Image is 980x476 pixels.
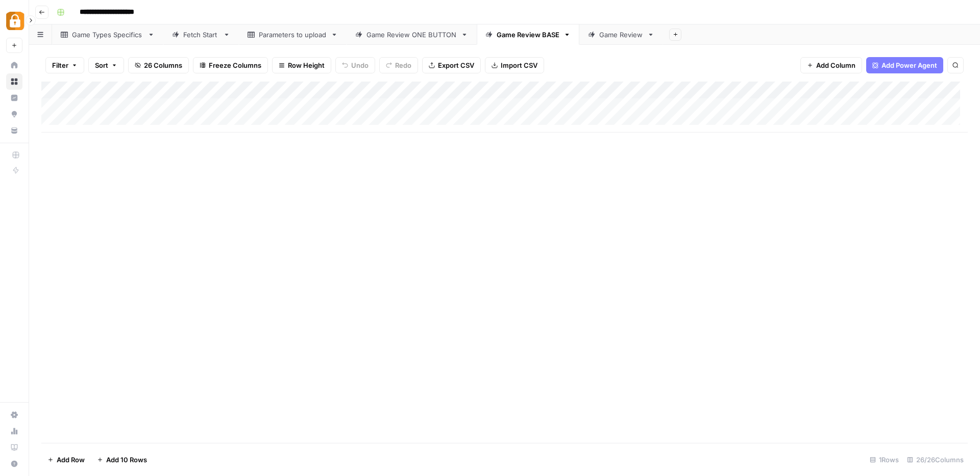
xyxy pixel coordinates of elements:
[477,24,579,45] a: Game Review BASE
[144,60,182,70] span: 26 Columns
[816,60,855,70] span: Add Column
[91,452,153,468] button: Add 10 Rows
[497,30,559,40] div: Game Review BASE
[579,24,663,45] a: Game Review
[6,407,22,423] a: Settings
[88,57,124,73] button: Sort
[6,73,22,90] a: Browse
[209,60,261,70] span: Freeze Columns
[6,57,22,73] a: Home
[193,57,268,73] button: Freeze Columns
[422,57,481,73] button: Export CSV
[599,30,643,40] div: Game Review
[6,106,22,122] a: Opportunities
[163,24,239,45] a: Fetch Start
[6,122,22,139] a: Your Data
[347,24,477,45] a: Game Review ONE BUTTON
[903,452,968,468] div: 26/26 Columns
[95,60,108,70] span: Sort
[6,12,24,30] img: Adzz Logo
[6,90,22,106] a: Insights
[259,30,327,40] div: Parameters to upload
[866,57,943,73] button: Add Power Agent
[485,57,544,73] button: Import CSV
[501,60,537,70] span: Import CSV
[881,60,937,70] span: Add Power Agent
[379,57,418,73] button: Redo
[288,60,325,70] span: Row Height
[438,60,474,70] span: Export CSV
[800,57,862,73] button: Add Column
[272,57,331,73] button: Row Height
[41,452,91,468] button: Add Row
[72,30,143,40] div: Game Types Specifics
[128,57,189,73] button: 26 Columns
[45,57,84,73] button: Filter
[6,8,22,34] button: Workspace: Adzz
[6,456,22,472] button: Help + Support
[106,455,147,465] span: Add 10 Rows
[52,24,163,45] a: Game Types Specifics
[6,423,22,439] a: Usage
[239,24,347,45] a: Parameters to upload
[335,57,375,73] button: Undo
[866,452,903,468] div: 1 Rows
[6,439,22,456] a: Learning Hub
[57,455,85,465] span: Add Row
[183,30,219,40] div: Fetch Start
[395,60,411,70] span: Redo
[366,30,457,40] div: Game Review ONE BUTTON
[351,60,369,70] span: Undo
[52,60,68,70] span: Filter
